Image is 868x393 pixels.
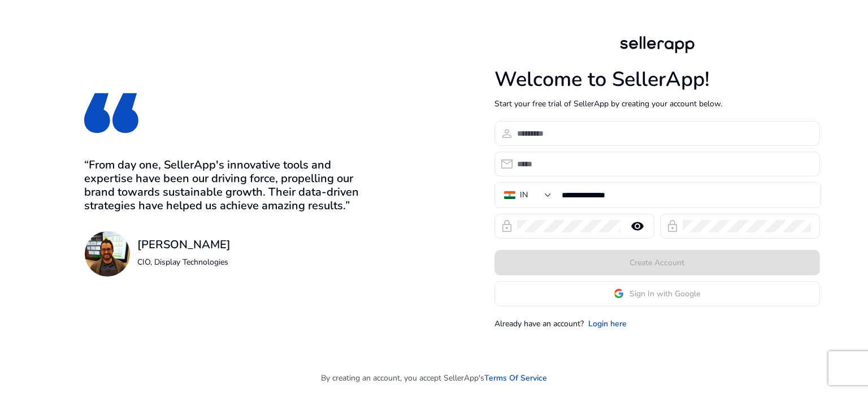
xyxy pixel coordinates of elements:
[624,219,651,233] mat-icon: remove_red_eye
[494,318,584,330] p: Already have an account?
[494,98,820,110] p: Start your free trial of SellerApp by creating your account below.
[494,67,820,92] h1: Welcome to SellerApp!
[520,189,528,201] div: IN
[666,219,679,233] span: lock
[500,127,514,140] span: person
[137,256,231,268] p: CIO, Display Technologies
[484,372,547,384] a: Terms Of Service
[137,238,231,252] h3: [PERSON_NAME]
[500,157,514,171] span: email
[500,219,514,233] span: lock
[588,318,627,330] a: Login here
[84,158,374,213] h3: “From day one, SellerApp's innovative tools and expertise have been our driving force, propelling...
